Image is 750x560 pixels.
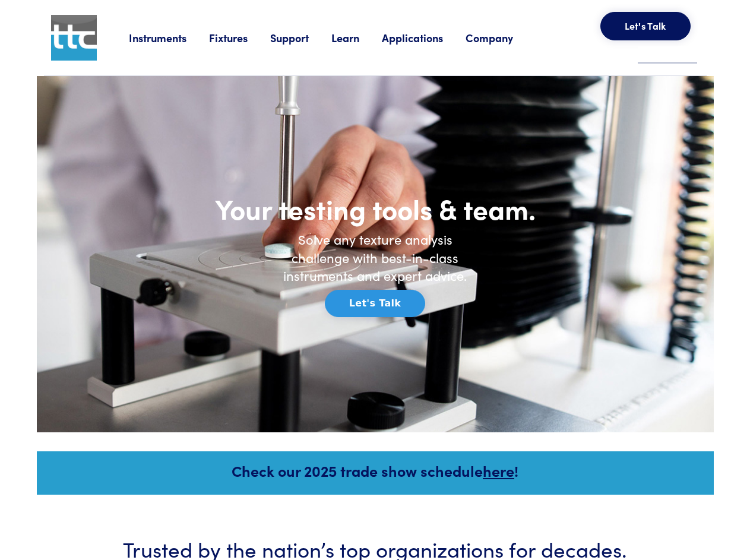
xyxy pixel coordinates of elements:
[331,30,382,45] a: Learn
[600,12,691,40] button: Let's Talk
[129,30,209,45] a: Instruments
[270,30,331,45] a: Support
[51,15,97,61] img: ttc_logo_1x1_v1.0.png
[209,30,270,45] a: Fixtures
[53,460,698,481] h5: Check our 2025 trade show schedule !
[325,290,425,317] button: Let's Talk
[483,460,514,481] a: here
[173,191,577,226] h1: Your testing tools & team.
[274,230,476,285] h6: Solve any texture analysis challenge with best-in-class instruments and expert advice.
[466,30,536,45] a: Company
[382,30,466,45] a: Applications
